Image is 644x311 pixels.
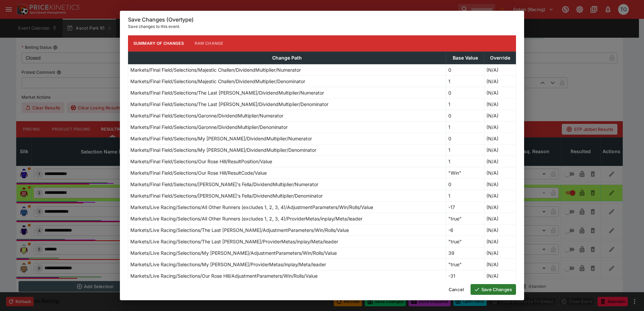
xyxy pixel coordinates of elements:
td: (N/A) [484,121,516,133]
td: 0 [446,64,484,75]
td: 1 [446,190,484,201]
td: (N/A) [484,75,516,87]
td: (N/A) [484,236,516,247]
p: Markets/Final Field/Selections/Our Rose Hill/ResultPosition/Value [130,158,272,165]
td: "Win" [446,167,484,178]
p: Save changes to this event. [128,23,516,30]
td: (N/A) [484,133,516,144]
p: Markets/Live Racing/Selections/All Other Runners (excludes 1, 2, 3, 4)/ProviderMetas/inplay/Meta/... [130,215,362,222]
p: Markets/Final Field/Selections/Majestic Challen/DividendMultiplier/Numerator [130,66,301,73]
td: (N/A) [484,144,516,155]
td: 1 [446,75,484,87]
td: 39 [446,247,484,258]
td: 0 [446,133,484,144]
p: Markets/Final Field/Selections/Garonne/DividendMultiplier/Numerator [130,112,283,119]
td: (N/A) [484,98,516,110]
p: Markets/Live Racing/Selections/The Last [PERSON_NAME]/AdjustmentParameters/Win/Rolls/Value [130,227,349,234]
th: Override [484,51,516,64]
td: (N/A) [484,167,516,178]
p: Markets/Final Field/Selections/The Last [PERSON_NAME]/DividendMultiplier/Denominator [130,101,328,108]
td: (N/A) [484,190,516,201]
p: Markets/Final Field/Selections/My [PERSON_NAME]/DividendMultiplier/Denominator [130,146,316,153]
p: Markets/Live Racing/Selections/My [PERSON_NAME]/ProviderMetas/inplay/Meta/leader [130,261,326,268]
p: Markets/Live Racing/Selections/All Other Runners (excludes 1, 2, 3, 4)/AdjustmentParameters/Win/R... [130,204,373,211]
td: "true" [446,258,484,270]
td: -6 [446,224,484,236]
p: Markets/Final Field/Selections/The Last [PERSON_NAME]/DividendMultiplier/Numerator [130,89,324,96]
p: Markets/Final Field/Selections/[PERSON_NAME]'s Fella/DividendMultiplier/Numerator [130,181,318,188]
td: 0 [446,110,484,121]
td: (N/A) [484,224,516,236]
p: Markets/Final Field/Selections/Our Rose Hill/ResultCode/Value [130,169,267,176]
td: 0 [446,178,484,190]
button: Raw Change [189,35,229,51]
button: Save Changes [471,284,516,295]
td: 1 [446,121,484,133]
p: Markets/Final Field/Selections/My [PERSON_NAME]/DividendMultiplier/Numerator [130,135,312,142]
p: Markets/Final Field/Selections/Majestic Challen/DividendMultiplier/Denominator [130,78,305,85]
th: Change Path [128,51,446,64]
td: (N/A) [484,110,516,121]
td: 0 [446,87,484,98]
button: Cancel [445,284,468,295]
td: (N/A) [484,201,516,213]
td: 1 [446,155,484,167]
th: Base Value [446,51,484,64]
button: Summary of Changes [128,35,189,51]
td: (N/A) [484,213,516,224]
td: 1 [446,144,484,155]
td: (N/A) [484,247,516,258]
td: (N/A) [484,270,516,281]
td: (N/A) [484,258,516,270]
h6: Save Changes (Overtype) [128,16,516,23]
td: (N/A) [484,87,516,98]
td: "true" [446,213,484,224]
p: Markets/Final Field/Selections/Garonne/DividendMultiplier/Denominator [130,124,288,131]
p: Markets/Live Racing/Selections/Our Rose Hill/AdjustmentParameters/Win/Rolls/Value [130,272,318,279]
td: (N/A) [484,64,516,75]
td: -31 [446,270,484,281]
td: (N/A) [484,155,516,167]
td: (N/A) [484,178,516,190]
td: -17 [446,201,484,213]
p: Markets/Live Racing/Selections/My [PERSON_NAME]/AdjustmentParameters/Win/Rolls/Value [130,249,337,256]
td: 1 [446,98,484,110]
p: Markets/Final Field/Selections/[PERSON_NAME]'s Fella/DividendMultiplier/Denominator [130,192,323,199]
p: Markets/Live Racing/Selections/The Last [PERSON_NAME]/ProviderMetas/inplay/Meta/leader [130,238,338,245]
td: "true" [446,236,484,247]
